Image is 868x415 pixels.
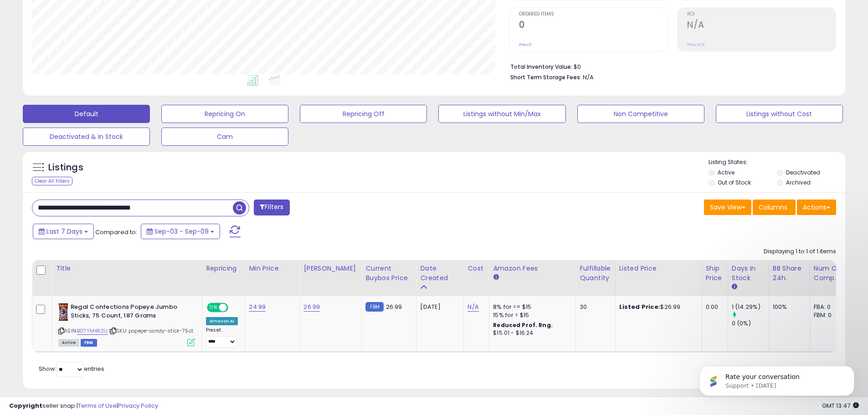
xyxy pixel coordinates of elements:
label: Deactivated [786,169,820,176]
b: Short Term Storage Fees: [510,73,581,81]
h2: 0 [519,20,668,32]
label: Out of Stock [718,179,751,186]
span: All listings currently available for purchase on Amazon [58,339,79,347]
button: Deactivated & In Stock [23,128,150,146]
a: N/A [467,302,478,312]
strong: Copyright [9,401,42,410]
b: Regal Confections Popeye Jumbo Sticks, 75 Count, 187 Grams [71,303,181,322]
div: [DATE] [420,303,457,311]
b: Total Inventory Value: [510,63,572,71]
small: Prev: N/A [687,42,705,47]
div: 1 (14.29%) [732,303,769,311]
h5: Listings [48,161,83,174]
h2: N/A [687,20,836,32]
button: Columns [753,200,796,215]
div: Num of Comp. [814,264,847,283]
button: Actions [797,200,836,215]
button: Repricing Off [300,105,427,123]
b: Listed Price: [619,302,661,311]
small: Amazon Fees. [493,273,498,282]
div: Current Buybox Price [365,264,412,283]
small: Days In Stock. [732,283,737,291]
span: 26.99 [386,302,402,311]
button: Filters [254,200,289,215]
div: BB Share 24h. [773,264,806,283]
span: OFF [227,304,241,312]
div: FBA: 0 [814,303,844,311]
div: 0.00 [706,303,721,311]
button: Cam [161,128,288,146]
b: Reduced Prof. Rng. [493,321,553,329]
a: Terms of Use [78,401,117,410]
a: 26.99 [303,302,320,312]
div: Displaying 1 to 1 of 1 items [764,247,836,256]
span: Show: entries [39,364,104,373]
button: Listings without Cost [716,105,843,123]
label: Active [718,169,734,176]
div: [PERSON_NAME] [303,264,358,273]
div: Amazon Fees [493,264,572,273]
span: Ordered Items [519,12,668,17]
span: N/A [583,73,594,82]
div: Fulfillable Quantity [580,264,611,283]
div: 8% for <= $15 [493,303,569,311]
div: FBM: 0 [814,311,844,319]
p: Listing States: [709,158,845,167]
span: ROI [687,12,836,17]
label: Archived [786,179,811,186]
small: FBM [365,302,383,312]
span: | SKU: popeye-candy-stick-75ct [109,327,193,334]
div: Days In Stock [732,264,765,283]
span: Sep-03 - Sep-09 [154,227,209,236]
div: Ship Price [706,264,724,283]
div: Title [56,264,198,273]
div: seller snap | | [9,402,158,410]
div: 15% for > $15 [493,311,569,319]
div: Amazon AI [206,317,238,325]
button: Save View [704,200,751,215]
button: Last 7 Days [33,224,94,239]
div: Repricing [206,264,241,273]
button: Sep-03 - Sep-09 [141,224,220,239]
div: Min Price [249,264,296,273]
small: Prev: 0 [519,42,532,47]
iframe: Intercom notifications message [686,347,868,410]
button: Repricing On [161,105,288,123]
div: Cost [467,264,485,273]
div: ASIN: [58,303,195,345]
div: Listed Price [619,264,698,273]
button: Default [23,105,150,123]
div: Preset: [206,327,238,348]
div: 100% [773,303,803,311]
div: $15.01 - $16.24 [493,329,569,337]
div: Date Created [420,264,460,283]
div: $26.99 [619,303,695,311]
span: ON [208,304,219,312]
span: Last 7 Days [46,227,82,236]
span: Columns [759,203,787,212]
span: FBM [81,339,97,347]
a: Privacy Policy [118,401,158,410]
li: $0 [510,61,829,72]
div: Clear All Filters [32,177,72,185]
a: B07YM4R21J [77,327,108,335]
div: 0 (0%) [732,319,769,328]
button: Listings without Min/Max [438,105,565,123]
span: Compared to: [95,228,137,236]
button: Non Competitive [577,105,704,123]
a: 24.99 [249,302,266,312]
img: 51OSvdVWTtL._SL40_.jpg [58,303,68,321]
div: 30 [580,303,608,311]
